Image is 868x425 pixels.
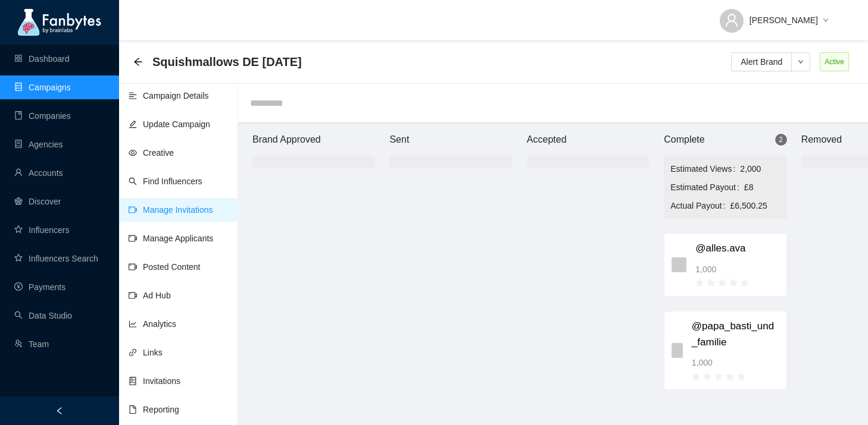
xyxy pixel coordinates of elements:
[14,282,65,292] a: pay-circlePayments
[726,373,734,381] span: star
[792,59,810,65] span: down
[129,148,174,158] a: eyeCreative
[670,162,740,175] span: Estimated Views
[14,311,72,320] a: searchData Studio
[14,339,49,349] a: usergroup-addTeam
[741,279,749,287] span: star
[820,52,849,71] span: Active
[14,197,61,206] a: radar-chartDiscover
[14,140,63,149] a: containerAgencies
[725,13,739,27] span: user
[670,199,730,212] span: Actual Payout
[129,91,209,100] a: align-leftCampaign Details
[129,376,180,386] a: hddInvitations
[744,181,780,194] span: £8
[14,54,70,64] a: appstoreDashboard
[664,132,704,147] article: Complete
[129,119,210,129] a: editUpdate Campaign
[664,233,786,297] div: @alles.ava1,000
[729,279,738,287] span: star
[750,14,818,27] span: [PERSON_NAME]
[133,57,143,67] span: arrow-left
[14,254,98,263] a: starInfluencers Search
[730,199,780,212] span: £6,500.25
[695,263,716,276] span: 1,000
[14,83,71,92] a: databaseCampaigns
[710,6,838,25] button: [PERSON_NAME]down
[129,262,201,272] a: video-cameraPosted Content
[801,132,842,147] article: Removed
[389,132,409,147] article: Sent
[695,241,779,257] span: @alles.ava
[14,168,63,178] a: userAccounts
[152,52,302,71] span: Squishmallows DE July 2025
[664,311,786,390] div: @papa_basti_und_familie1,000
[129,348,163,357] a: linkLinks
[823,17,829,24] span: down
[129,319,176,329] a: line-chartAnalytics
[129,405,179,414] a: fileReporting
[791,52,810,71] button: down
[129,234,213,243] a: video-cameraManage Applicants
[692,356,713,369] span: 1,000
[252,132,321,147] article: Brand Approved
[740,162,780,175] span: 2,000
[775,134,787,146] sup: 2
[129,205,213,215] a: video-cameraManage Invitations
[695,279,704,287] span: star
[55,407,64,415] span: left
[731,52,792,71] button: Alert Brand
[692,373,700,381] span: star
[718,279,726,287] span: star
[692,319,779,350] span: @papa_basti_und_familie
[714,373,723,381] span: star
[527,132,567,147] article: Accepted
[741,55,782,68] span: Alert Brand
[133,57,143,67] div: Back
[703,373,711,381] span: star
[707,279,715,287] span: star
[14,111,71,121] a: bookCompanies
[779,136,783,144] span: 2
[737,373,745,381] span: star
[129,291,171,300] a: video-cameraAd Hub
[14,225,69,235] a: starInfluencers
[670,181,744,194] span: Estimated Payout
[129,177,202,186] a: searchFind Influencers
